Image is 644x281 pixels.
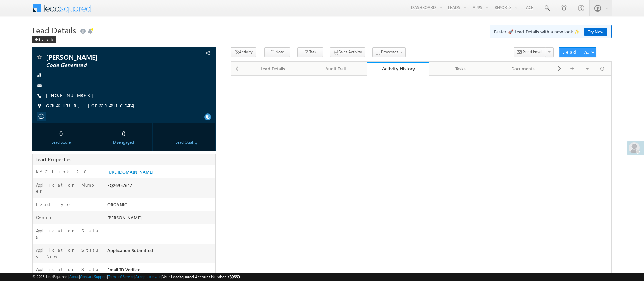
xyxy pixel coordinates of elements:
[514,47,546,57] button: Send Email
[69,274,79,279] a: About
[247,65,298,73] div: Lead Details
[106,247,215,257] div: Application Submitted
[46,103,138,109] span: GORAKHPUR, [GEOGRAPHIC_DATA]
[107,215,142,221] span: [PERSON_NAME]
[34,139,88,145] div: Lead Score
[429,62,492,76] a: Tasks
[159,127,214,139] div: --
[36,201,71,207] label: Lead Type
[297,47,323,57] button: Task
[372,47,406,57] button: Processes
[231,47,256,57] button: Activity
[32,24,76,35] span: Lead Details
[562,49,591,55] div: Lead Actions
[492,62,554,76] a: Documents
[381,49,398,54] span: Processes
[367,62,429,76] a: Activity History
[523,49,542,55] span: Send Email
[107,169,153,175] a: [URL][DOMAIN_NAME]
[435,65,486,73] div: Tasks
[34,127,88,139] div: 0
[264,47,290,57] button: Note
[159,139,214,145] div: Lead Quality
[36,182,99,194] label: Application Number
[46,92,97,98] a: [PHONE_NUMBER]
[372,65,424,72] div: Activity History
[36,214,52,221] label: Owner
[46,54,161,60] span: [PERSON_NAME]
[36,247,99,259] label: Application Status New
[497,65,548,73] div: Documents
[106,201,215,211] div: ORGANIC
[96,139,151,145] div: Disengaged
[36,169,91,175] label: KYC link 2_0
[559,47,596,57] button: Lead Actions
[106,266,215,276] div: Email ID Verified
[330,47,365,57] button: Sales Activity
[310,65,361,73] div: Audit Trail
[106,182,215,191] div: EQ26957647
[32,36,60,42] a: Back
[108,274,134,279] a: Terms of Service
[135,274,161,279] a: Acceptable Use
[35,156,71,163] span: Lead Properties
[32,36,56,43] div: Back
[46,62,161,69] span: Code Generated
[584,28,607,36] a: Try Now
[229,274,240,279] span: 39660
[36,228,99,240] label: Application Status
[242,62,305,76] a: Lead Details
[162,274,240,279] span: Your Leadsquared Account Number is
[96,127,151,139] div: 0
[32,274,240,280] span: © 2025 LeadSquared | | | | |
[80,274,107,279] a: Contact Support
[305,62,367,76] a: Audit Trail
[494,28,607,35] span: Faster 🚀 Lead Details with a new look ✨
